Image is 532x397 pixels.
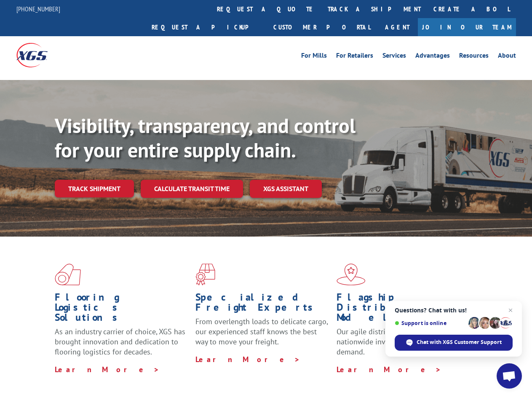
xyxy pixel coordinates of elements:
a: Learn More > [195,354,300,364]
a: Agent [377,18,418,36]
a: For Mills [301,52,327,61]
a: [PHONE_NUMBER] [16,5,60,13]
a: About [498,52,516,61]
h1: Flooring Logistics Solutions [55,292,189,327]
a: Services [382,52,406,61]
h1: Flagship Distribution Model [337,292,471,327]
a: For Retailers [336,52,373,61]
img: xgs-icon-focused-on-flooring-red [195,264,215,285]
span: Chat with XGS Customer Support [417,338,502,346]
b: Visibility, transparency, and control for your entire supply chain. [55,112,356,163]
span: Support is online [395,320,465,326]
a: Join Our Team [418,18,516,36]
a: Learn More > [337,365,441,374]
span: Our agile distribution network gives you nationwide inventory management on demand. [337,327,468,357]
span: Questions? Chat with us! [395,307,513,314]
a: Customer Portal [267,18,377,36]
a: Advantages [415,52,450,61]
div: Open chat [497,363,522,389]
h1: Specialized Freight Experts [195,292,330,317]
img: xgs-icon-flagship-distribution-model-red [337,264,366,285]
img: xgs-icon-total-supply-chain-intelligence-red [55,264,81,285]
a: Track shipment [55,180,134,197]
span: Close chat [505,305,516,315]
div: Chat with XGS Customer Support [395,335,513,351]
a: Calculate transit time [141,180,243,198]
a: Learn More > [55,365,160,374]
p: From overlength loads to delicate cargo, our experienced staff knows the best way to move your fr... [195,317,330,354]
span: As an industry carrier of choice, XGS has brought innovation and dedication to flooring logistics... [55,327,185,357]
a: XGS ASSISTANT [250,180,322,198]
a: Resources [459,52,489,61]
a: Request a pickup [145,18,267,36]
